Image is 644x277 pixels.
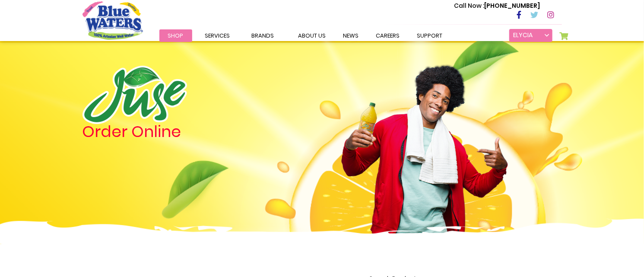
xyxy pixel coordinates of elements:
span: Call Now : [454,1,485,10]
a: about us [290,29,335,42]
img: logo [82,66,187,124]
a: support [409,29,451,42]
span: Brands [252,32,274,40]
a: ELYCIA PRICE [509,29,552,42]
span: Shop [168,32,184,40]
span: Services [205,32,230,40]
a: News [335,29,368,42]
p: [PHONE_NUMBER] [454,1,540,10]
h4: Order Online [82,124,275,140]
a: store logo [82,1,143,39]
img: man.png [340,50,509,235]
a: careers [368,29,409,42]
